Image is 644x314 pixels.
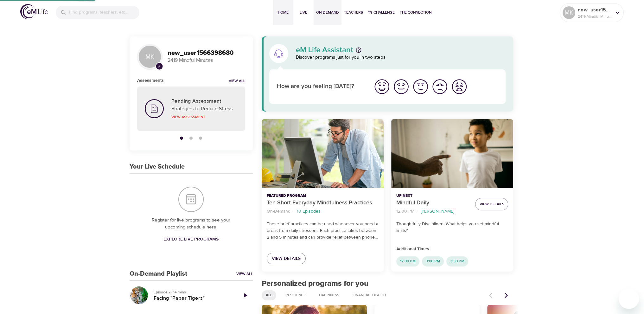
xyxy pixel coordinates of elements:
div: Resilience [281,290,310,300]
span: View Details [272,255,301,263]
p: Additional Times [396,246,508,253]
h3: new_user1566398680 [168,49,245,57]
span: 3:30 PM [446,259,468,264]
a: Play Episode [238,288,253,303]
span: Home [276,9,291,16]
a: View Details [267,253,306,265]
li: · [293,207,294,216]
p: Mindful Daily [396,199,470,207]
p: Register for live programs to see your upcoming schedule here. [142,217,240,231]
img: worst [450,78,468,95]
p: On-Demand [267,208,290,215]
p: Up Next [396,193,470,199]
button: Facing "Paper Tigers" [130,286,149,305]
button: I'm feeling great [372,77,392,96]
p: 2419 Mindful Minutes [578,14,611,19]
div: Happiness [315,290,343,300]
p: Thoughtfully Disciplined: What helps you set mindful limits? [396,221,508,234]
h6: Assessments [137,77,164,84]
input: Find programs, teachers, etc... [69,6,139,19]
span: On-Demand [316,9,339,16]
button: I'm feeling bad [430,77,450,96]
span: All [262,292,276,298]
div: Financial Health [348,290,390,300]
button: View Details [475,198,508,210]
span: Resilience [282,292,309,298]
h3: Your Live Schedule [130,163,185,170]
img: good [392,78,410,95]
a: View all notifications [229,79,245,84]
p: Discover programs just for you in two steps [296,54,506,61]
li: · [417,207,418,216]
button: Next items [499,288,513,302]
button: Ten Short Everyday Mindfulness Practices [262,119,384,188]
p: 2419 Mindful Minutes [168,57,245,64]
span: 12:00 PM [396,259,419,264]
h5: Facing "Paper Tigers" [154,295,233,302]
span: Teachers [344,9,363,16]
img: great [373,78,391,95]
div: 3:30 PM [446,256,468,266]
iframe: Button to launch messaging window [619,289,639,309]
img: eM Life Assistant [274,48,284,59]
h5: Pending Assessment [171,98,238,105]
span: View Details [479,201,504,208]
p: new_user1566398680 [578,6,611,14]
a: View All [236,271,253,277]
button: Mindful Daily [391,119,513,188]
p: Featured Program [267,193,379,199]
nav: breadcrumb [396,207,470,216]
img: bad [431,78,449,95]
span: Financial Health [349,292,390,298]
p: Strategies to Reduce Stress [171,105,238,112]
p: Episode 7 · 14 mins [154,289,233,295]
span: Happiness [315,292,343,298]
p: How are you feeling [DATE]? [277,82,365,91]
div: 3:00 PM [422,256,444,266]
p: 12:00 PM [396,208,414,215]
button: I'm feeling ok [411,77,430,96]
span: Explore Live Programs [163,235,219,243]
h3: On-Demand Playlist [130,270,187,278]
button: I'm feeling good [392,77,411,96]
div: MK [137,44,163,69]
div: 12:00 PM [396,256,419,266]
span: 3:00 PM [422,259,444,264]
a: Explore Live Programs [161,234,221,245]
div: All [262,290,276,300]
span: The Connection [400,9,431,16]
nav: breadcrumb [267,207,379,216]
h2: Personalized programs for you [262,279,513,288]
p: eM Life Assistant [296,46,353,54]
p: These brief practices can be used whenever you need a break from daily stressors. Each practice t... [267,221,379,241]
span: Live [296,9,311,16]
div: MK [563,6,575,19]
img: ok [412,78,429,95]
p: View Assessment [171,114,238,120]
p: 10 Episodes [297,208,321,215]
p: Ten Short Everyday Mindfulness Practices [267,199,379,207]
span: 1% Challenge [368,9,395,16]
p: [PERSON_NAME] [421,208,454,215]
img: Your Live Schedule [178,187,204,212]
img: logo [20,4,48,19]
button: I'm feeling worst [450,77,469,96]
